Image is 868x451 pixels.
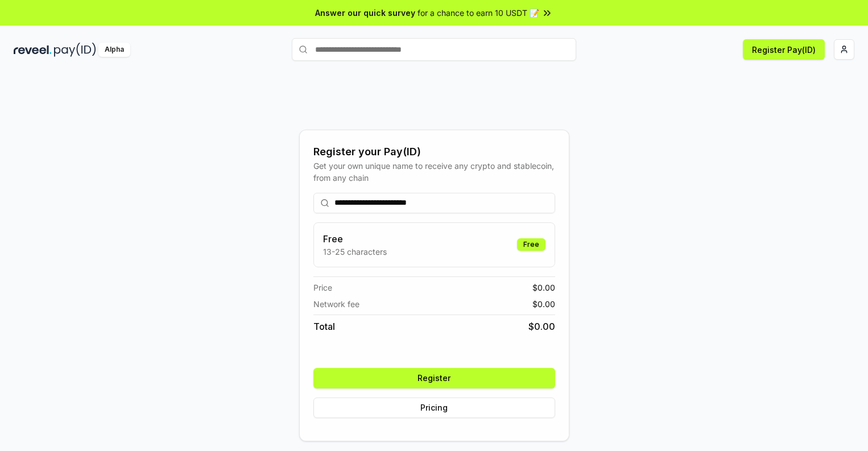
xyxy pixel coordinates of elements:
[313,298,359,310] span: Network fee
[313,398,555,418] button: Pricing
[418,7,539,19] span: for a chance to earn 10 USDT 📝
[313,160,555,184] div: Get your own unique name to receive any crypto and stablecoin, from any chain
[313,320,335,333] span: Total
[313,368,555,388] button: Register
[528,320,555,333] span: $ 0.00
[532,282,555,293] span: $ 0.00
[743,39,825,60] button: Register Pay(ID)
[14,43,52,57] img: reveel_dark
[323,246,387,258] p: 13-25 characters
[98,43,130,57] div: Alpha
[54,43,96,57] img: pay_id
[313,144,555,160] div: Register your Pay(ID)
[323,232,387,246] h3: Free
[517,238,545,251] div: Free
[532,298,555,310] span: $ 0.00
[315,7,415,19] span: Answer our quick survey
[313,282,332,293] span: Price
